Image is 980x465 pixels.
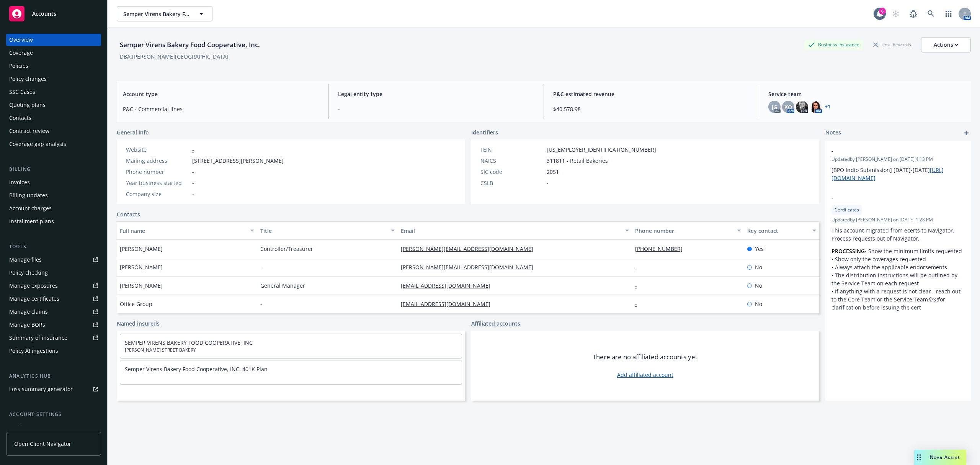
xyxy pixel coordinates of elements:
[6,243,101,251] div: Tools
[635,300,643,308] a: -
[6,73,101,85] a: Policy changes
[6,165,101,173] div: Billing
[480,168,544,176] div: SIC code
[260,300,262,308] span: -
[6,112,101,124] a: Contacts
[9,421,42,434] div: Service team
[6,86,101,98] a: SSC Cases
[257,221,398,240] button: Title
[547,146,656,154] span: [US_EMPLOYER_IDENTIFICATION_NUMBER]
[553,90,750,98] span: P&C estimated revenue
[117,210,140,218] a: Contacts
[6,383,101,395] a: Loss summary generator
[6,60,101,72] a: Policies
[260,245,313,253] span: Controller/Treasurer
[941,6,956,21] a: Switch app
[9,345,58,357] div: Policy AI ingestions
[120,282,163,290] span: [PERSON_NAME]
[930,454,960,460] span: Nova Assist
[831,216,965,223] span: Updated by [PERSON_NAME] on [DATE] 1:28 PM
[617,371,673,379] a: Add affiliated account
[117,319,160,327] a: Named insureds
[744,221,819,240] button: Key contact
[260,227,386,235] div: Title
[6,47,101,59] a: Coverage
[810,101,822,113] img: photo
[547,179,549,187] span: -
[401,245,539,252] a: [PERSON_NAME][EMAIL_ADDRESS][DOMAIN_NAME]
[755,263,762,271] span: No
[9,47,33,59] div: Coverage
[6,332,101,344] a: Summary of insurance
[6,345,101,357] a: Policy AI ingestions
[123,105,319,113] span: P&C - Commercial lines
[117,221,257,240] button: Full name
[9,202,52,214] div: Account charges
[962,128,971,138] a: add
[126,146,189,154] div: Website
[825,188,971,318] div: -CertificatesUpdatedby [PERSON_NAME] on [DATE] 1:28 PMThis account migrated from ecerts to Naviga...
[825,128,841,138] span: Notes
[192,190,194,198] span: -
[879,8,886,15] div: 6
[6,99,101,111] a: Quoting plans
[401,300,497,308] a: [EMAIL_ADDRESS][DOMAIN_NAME]
[784,103,792,111] span: KO
[831,166,965,182] p: [BPO Indio Submission] [DATE]-[DATE]
[9,86,35,98] div: SSC Cases
[755,282,762,290] span: No
[9,215,54,228] div: Installment plans
[117,6,212,21] button: Semper Virens Bakery Food Cooperative, Inc.
[120,245,163,253] span: [PERSON_NAME]
[632,221,745,240] button: Phone number
[804,40,863,49] div: Business Insurance
[480,179,544,187] div: CSLB
[260,282,305,290] span: General Manager
[831,194,945,202] span: -
[260,263,262,271] span: -
[6,319,101,331] a: Manage BORs
[9,176,30,188] div: Invoices
[192,168,194,176] span: -
[117,128,149,136] span: General info
[125,339,253,346] a: SEMPER VIRENS BAKERY FOOD COOPERATIVE, INC
[9,112,31,124] div: Contacts
[6,34,101,46] a: Overview
[398,221,632,240] button: Email
[126,179,189,187] div: Year business started
[192,157,284,165] span: [STREET_ADDRESS][PERSON_NAME]
[6,280,101,292] a: Manage exposures
[906,6,921,21] a: Report a Bug
[593,352,697,362] span: There are no affiliated accounts yet
[120,227,246,235] div: Full name
[14,440,71,448] span: Open Client Navigator
[6,254,101,266] a: Manage files
[120,52,229,61] div: DBA: [PERSON_NAME][GEOGRAPHIC_DATA]
[6,189,101,201] a: Billing updates
[755,245,764,253] span: Yes
[635,227,733,235] div: Phone number
[831,247,965,311] p: • Show the minimum limits requested • Show only the coverages requested • Always attach the appli...
[923,6,939,21] a: Search
[401,282,497,289] a: [EMAIL_ADDRESS][DOMAIN_NAME]
[9,254,42,266] div: Manage files
[9,73,47,85] div: Policy changes
[9,138,66,150] div: Coverage gap analysis
[914,450,966,465] button: Nova Assist
[126,190,189,198] div: Company size
[192,179,194,187] span: -
[9,306,48,318] div: Manage claims
[9,267,48,279] div: Policy checking
[831,156,965,163] span: Updated by [PERSON_NAME] on [DATE] 4:13 PM
[6,421,101,434] a: Service team
[6,176,101,188] a: Invoices
[6,306,101,318] a: Manage claims
[747,227,808,235] div: Key contact
[9,125,49,137] div: Contract review
[9,34,33,46] div: Overview
[6,125,101,137] a: Contract review
[928,296,938,303] em: first
[192,146,194,153] a: -
[125,365,268,373] a: Semper Virens Bakery Food Cooperative, INC. 401K Plan
[869,40,915,49] div: Total Rewards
